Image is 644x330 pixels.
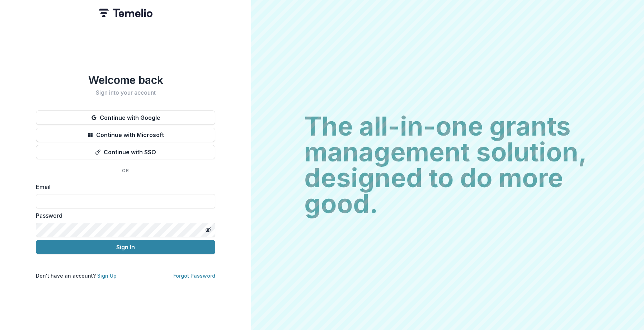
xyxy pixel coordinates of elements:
a: Forgot Password [173,273,215,279]
h1: Welcome back [36,74,215,86]
label: Email [36,183,211,191]
button: Toggle password visibility [202,224,214,236]
a: Sign Up [97,273,117,279]
img: Temelio [99,9,152,17]
p: Don't have an account? [36,272,117,279]
button: Sign In [36,240,215,254]
button: Continue with Microsoft [36,128,215,142]
button: Continue with SSO [36,145,215,159]
h2: Sign into your account [36,89,215,96]
button: Continue with Google [36,110,215,125]
label: Password [36,211,211,220]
